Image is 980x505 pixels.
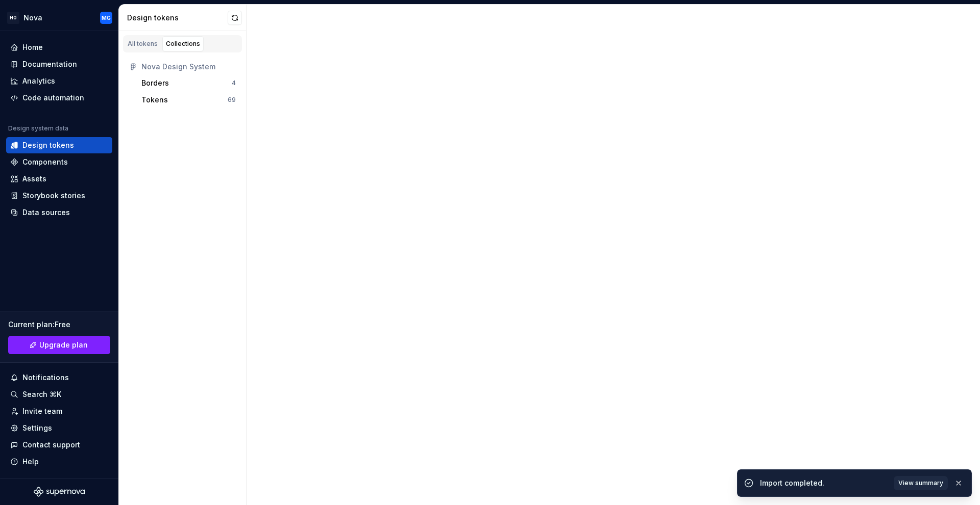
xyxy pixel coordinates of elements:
div: 4 [232,79,236,87]
div: Home [22,42,43,52]
a: Components [6,154,112,170]
a: Settings [6,420,112,436]
a: Home [6,39,112,56]
button: Tokens69 [137,92,240,108]
button: Borders4 [137,75,240,91]
a: Storybook stories [6,188,112,204]
div: Nova Design System [141,62,236,72]
div: 69 [228,96,236,104]
a: Design tokens [6,137,112,153]
div: Tokens [141,95,168,105]
div: Design tokens [22,140,74,150]
button: Help [6,454,112,470]
span: Upgrade plan [39,340,88,350]
button: HONovaMG [2,7,116,29]
div: Nova [23,13,42,23]
div: Current plan : Free [8,320,110,330]
div: Design system data [8,124,68,132]
div: Import completed. [760,478,888,488]
span: View summary [898,479,943,487]
div: Search ⌘K [22,389,61,400]
div: Contact support [22,440,80,450]
a: Analytics [6,73,112,89]
a: Data sources [6,204,112,221]
div: Analytics [22,76,55,86]
a: Invite team [6,403,112,419]
a: Assets [6,171,112,187]
a: Code automation [6,90,112,106]
div: Assets [22,174,46,184]
button: Search ⌘K [6,386,112,403]
div: Documentation [22,59,77,69]
div: MG [102,14,111,22]
div: Invite team [22,406,62,416]
div: Components [22,157,68,167]
div: Code automation [22,93,84,103]
div: Borders [141,78,169,88]
a: Documentation [6,56,112,72]
div: Design tokens [127,13,228,23]
div: Data sources [22,207,70,218]
button: Contact support [6,437,112,453]
div: Collections [166,40,200,48]
div: Storybook stories [22,191,85,201]
div: Help [22,457,39,467]
div: All tokens [128,40,158,48]
button: Notifications [6,369,112,386]
button: View summary [894,476,948,490]
div: Notifications [22,373,69,383]
button: Upgrade plan [8,336,110,354]
div: Settings [22,423,52,433]
svg: Supernova Logo [34,487,85,497]
div: HO [7,12,19,24]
